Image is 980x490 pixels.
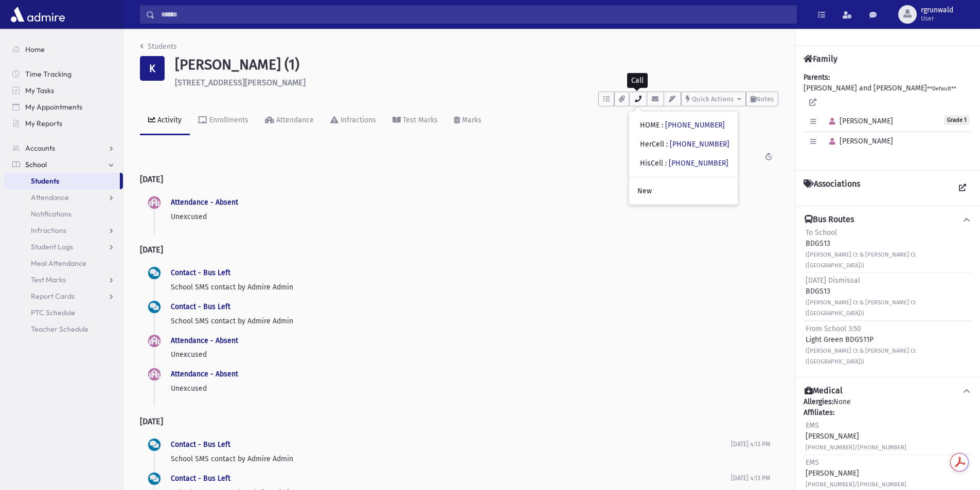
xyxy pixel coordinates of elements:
span: Time Tracking [25,69,72,79]
span: Report Cards [31,292,75,301]
span: Teacher Schedule [31,324,88,334]
div: Enrollments [207,116,248,124]
p: Unexcused [171,349,770,360]
a: PTC Schedule [4,304,123,321]
a: Contact - Bus Left [171,440,230,449]
a: [PHONE_NUMBER] [669,159,728,168]
p: School SMS contact by Admire Admin [171,316,770,326]
span: PTC Schedule [31,308,75,317]
div: [PERSON_NAME] and [PERSON_NAME] [804,72,972,162]
a: Students [4,173,120,189]
a: My Tasks [4,82,123,99]
a: Attendance - Absent [171,198,238,207]
div: Activity [155,116,182,124]
div: BDGS13 [806,275,970,318]
a: Time Tracking [4,66,123,82]
a: Test Marks [4,271,123,288]
div: Light Green BDGS11P [806,323,970,367]
input: Search [155,5,796,24]
h6: [STREET_ADDRESS][PERSON_NAME] [175,78,778,87]
span: Home [25,45,45,54]
span: Test Marks [31,275,66,284]
h4: Medical [805,386,843,396]
span: rgrunwald [921,6,953,14]
span: Students [31,176,59,186]
nav: breadcrumb [140,41,177,56]
p: School SMS contact by Admire Admin [171,453,731,464]
a: Students [140,42,177,51]
h4: Bus Routes [805,214,854,225]
h2: [DATE] [140,166,778,192]
a: Marks [446,106,490,135]
div: [PERSON_NAME] [806,420,906,452]
span: To School [806,228,837,237]
a: Infractions [322,106,384,135]
span: [DATE] 4:13 PM [731,475,770,482]
div: BDGS13 [806,227,970,270]
b: Affiliates: [804,408,834,417]
span: Infractions [31,226,66,235]
div: HerCell [640,139,729,150]
div: HisCell [640,158,728,169]
a: Meal Attendance [4,255,123,271]
p: Unexcused [171,383,770,394]
a: View all Associations [953,179,972,197]
h1: [PERSON_NAME] (1) [175,56,778,74]
div: [PERSON_NAME] [806,457,906,489]
button: Medical [804,386,972,396]
a: Test Marks [384,106,446,135]
a: Attendance - Absent [171,370,238,378]
a: My Appointments [4,99,123,115]
div: Call [627,73,648,88]
a: Contact - Bus Left [171,268,230,277]
a: Home [4,41,123,58]
h4: Associations [804,179,860,197]
button: Notes [746,92,778,106]
h2: [DATE] [140,237,778,263]
span: Accounts [25,143,55,153]
span: Attendance [31,193,69,202]
h2: [DATE] [140,408,778,434]
small: ([PERSON_NAME] Ct & [PERSON_NAME] Ct ([GEOGRAPHIC_DATA])) [806,299,916,317]
a: Report Cards [4,288,123,304]
span: Grade 1 [944,115,970,125]
a: Attendance [4,189,123,206]
a: Teacher Schedule [4,321,123,337]
a: New [629,182,738,201]
span: EMS [806,421,819,430]
div: Attendance [274,116,314,124]
span: Quick Actions [692,95,734,103]
div: Marks [460,116,482,124]
span: [PERSON_NAME] [825,137,893,146]
span: EMS [806,458,819,467]
span: : [666,140,668,149]
span: Notes [756,95,774,103]
a: Student Logs [4,239,123,255]
a: My Reports [4,115,123,132]
div: Infractions [338,116,376,124]
b: Parents: [804,73,830,82]
a: Infractions [4,222,123,239]
span: Student Logs [31,242,73,251]
a: School [4,156,123,173]
div: K [140,56,165,81]
span: School [25,160,47,169]
a: Activity [140,106,190,135]
button: Bus Routes [804,214,972,225]
small: [PHONE_NUMBER]/[PHONE_NUMBER] [806,444,906,451]
small: ([PERSON_NAME] Ct & [PERSON_NAME] Ct ([GEOGRAPHIC_DATA])) [806,251,916,269]
img: AdmirePro [8,4,67,25]
span: : [665,159,667,168]
a: [PHONE_NUMBER] [670,140,729,149]
span: [PERSON_NAME] [825,117,893,125]
span: Meal Attendance [31,259,86,268]
a: Attendance [257,106,322,135]
span: My Tasks [25,86,54,95]
button: Quick Actions [681,92,746,106]
b: Allergies: [804,397,833,406]
small: ([PERSON_NAME] Ct & [PERSON_NAME] Ct ([GEOGRAPHIC_DATA])) [806,348,916,365]
a: Contact - Bus Left [171,302,230,311]
div: Test Marks [401,116,438,124]
span: My Appointments [25,102,82,112]
span: My Reports [25,119,62,128]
